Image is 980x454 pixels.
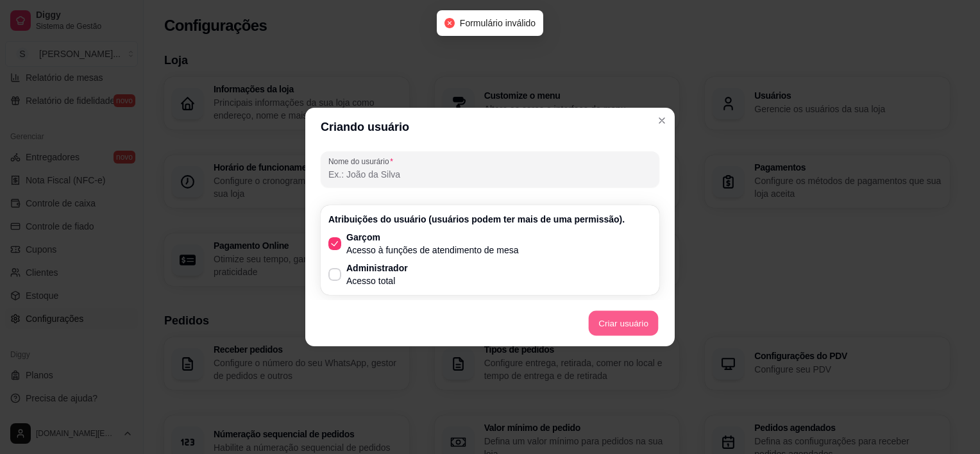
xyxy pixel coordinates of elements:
p: Atribuições do usuário (usuários podem ter mais de uma permissão). [328,213,652,226]
label: Nome do usurário [328,156,398,167]
input: Nome do usurário [328,168,652,181]
p: Acesso total [346,274,408,287]
span: Formulário inválido [460,18,536,28]
p: Administrador [346,262,408,274]
button: Close [652,110,672,131]
button: Criar usuário [589,311,659,336]
header: Criando usuário [305,108,675,146]
p: Garçom [346,231,519,244]
span: close-circle [444,18,455,28]
p: Acesso à funções de atendimento de mesa [346,244,519,256]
